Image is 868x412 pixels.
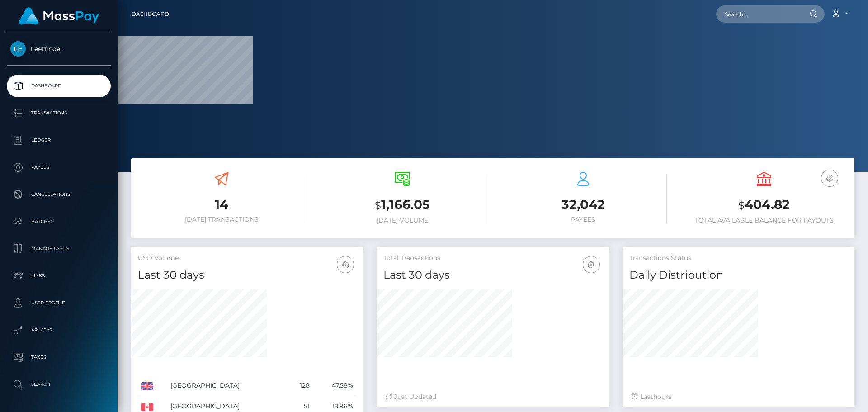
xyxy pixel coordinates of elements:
h5: Total Transactions [383,254,602,263]
h6: Total Available Balance for Payouts [680,217,848,224]
p: Links [10,269,107,283]
a: Dashboard [132,5,169,24]
img: MassPay Logo [19,7,99,25]
input: Search... [716,5,801,23]
h5: Transactions Status [629,254,848,263]
small: $ [738,199,745,212]
a: Ledger [7,129,111,152]
h3: 1,166.05 [319,196,486,214]
a: Manage Users [7,237,111,260]
h4: Last 30 days [138,267,356,283]
a: Links [7,265,111,287]
img: Feetfinder [10,41,26,57]
h6: [DATE] Transactions [138,216,305,223]
a: Taxes [7,346,111,369]
p: Payees [10,161,107,174]
span: Feetfinder [7,45,111,53]
h4: Last 30 days [383,267,602,283]
h3: 404.82 [680,196,848,214]
td: 128 [287,375,313,396]
td: 47.58% [313,375,357,396]
h6: Payees [500,216,667,223]
p: Batches [10,215,107,228]
p: Ledger [10,133,107,147]
p: API Keys [10,323,107,337]
div: Last hours [632,392,845,402]
p: Search [10,378,107,391]
h5: USD Volume [138,254,356,263]
h4: Daily Distribution [629,267,848,283]
p: Manage Users [10,242,107,256]
a: API Keys [7,319,111,341]
a: Batches [7,210,111,233]
p: Transactions [10,106,107,120]
a: Transactions [7,102,111,124]
small: $ [375,199,381,212]
a: Search [7,373,111,396]
p: Dashboard [10,79,107,93]
img: CA.png [141,403,153,411]
p: Cancellations [10,188,107,201]
h3: 32,042 [500,196,667,213]
a: Cancellations [7,183,111,206]
div: Just Updated [386,392,599,402]
a: User Profile [7,292,111,314]
td: [GEOGRAPHIC_DATA] [167,375,287,396]
img: GB.png [141,382,153,390]
h3: 14 [138,196,305,213]
p: User Profile [10,296,107,310]
h6: [DATE] Volume [319,217,486,224]
a: Payees [7,156,111,179]
p: Taxes [10,350,107,364]
a: Dashboard [7,75,111,97]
